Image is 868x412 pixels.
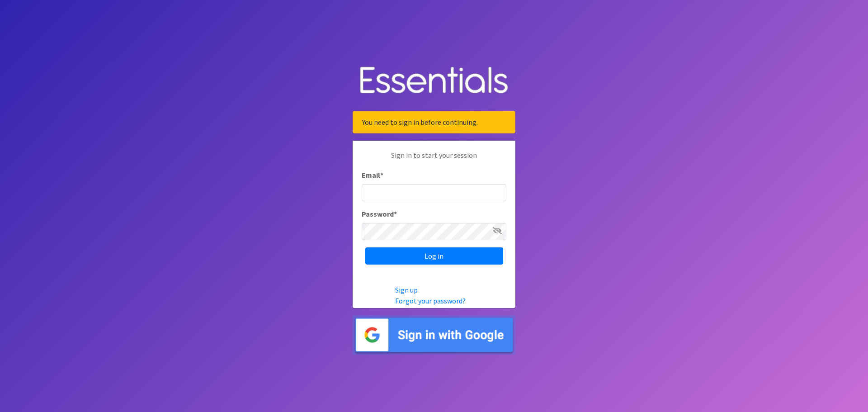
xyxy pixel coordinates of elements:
div: You need to sign in before continuing. [353,111,515,133]
label: Email [362,170,383,180]
abbr: required [394,209,397,218]
abbr: required [380,170,383,180]
p: Sign in to start your session [362,150,506,170]
input: Log in [365,247,503,265]
a: Sign up [395,285,418,294]
a: Forgot your password? [395,296,466,305]
img: Human Essentials [353,57,515,104]
label: Password [362,208,397,219]
img: Sign in with Google [353,315,515,355]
